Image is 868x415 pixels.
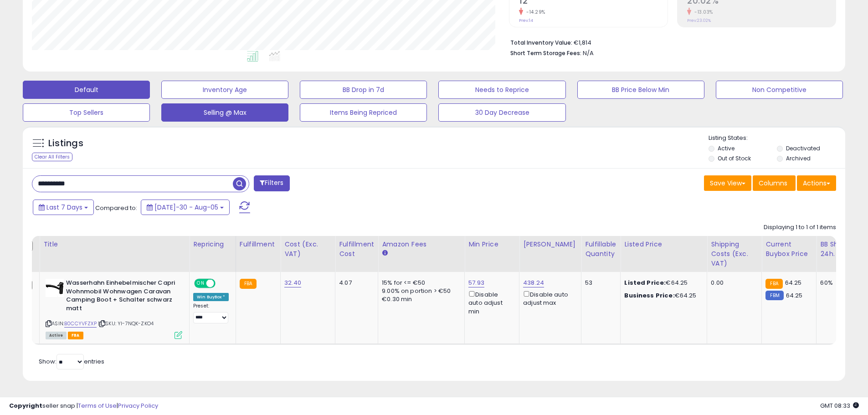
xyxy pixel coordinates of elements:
[32,153,72,161] div: Clear All Filters
[438,103,565,122] button: 30 Day Decrease
[68,332,83,339] span: FBA
[765,291,783,300] small: FBM
[786,291,803,300] span: 64.25
[66,279,177,315] b: Wasserhahn Einhebelmischer Capri Wohnmobil Wohnwagen Caravan Camping Boot + Schalter schwarz matt
[716,81,843,99] button: Non Competitive
[585,240,616,259] div: Fulfillable Quantity
[339,240,374,259] div: Fulfillment Cost
[284,278,301,287] a: 32.40
[583,49,594,57] span: N/A
[523,289,574,307] div: Disable auto adjust max
[300,103,427,122] button: Items Being Repriced
[43,240,185,249] div: Title
[382,249,387,257] small: Amazon Fees.
[141,200,230,215] button: [DATE]-30 - Aug-05
[519,18,533,23] small: Prev: 14
[624,291,674,300] b: Business Price:
[46,203,82,212] span: Last 7 Days
[33,200,94,215] button: Last 7 Days
[711,279,755,287] div: 0.00
[624,278,666,287] b: Listed Price:
[46,332,67,339] span: All listings currently available for purchase on Amazon
[624,292,700,300] div: €64.25
[98,320,154,327] span: | SKU: YI-7NQK-ZKO4
[254,175,289,191] button: Filters
[339,279,371,287] div: 4.07
[523,240,577,249] div: [PERSON_NAME]
[382,287,457,295] div: 9.00% on portion > €50
[193,293,229,301] div: Win BuyBox *
[95,204,137,212] span: Compared to:
[510,49,581,57] b: Short Term Storage Fees:
[523,9,545,15] small: -14.29%
[214,280,229,287] span: OFF
[46,279,182,338] div: ASIN:
[382,295,457,303] div: €0.30 min
[764,223,836,232] div: Displaying 1 to 1 of 1 items
[510,36,829,47] li: €1,814
[240,240,277,249] div: Fulfillment
[704,175,751,191] button: Save View
[9,401,42,410] strong: Copyright
[523,278,544,287] a: 438.24
[39,357,104,366] span: Show: entries
[23,81,150,99] button: Default
[382,279,457,287] div: 15% for <= €50
[753,175,796,191] button: Columns
[820,240,853,259] div: BB Share 24h.
[820,279,850,287] div: 60%
[786,144,820,152] label: Deactivated
[438,81,565,99] button: Needs to Reprice
[718,144,734,152] label: Active
[382,240,461,249] div: Amazon Fees
[240,279,257,289] small: FBA
[46,279,64,297] img: 315ITtmqUrL._SL40_.jpg
[765,279,782,289] small: FBA
[786,154,811,162] label: Archived
[585,279,613,287] div: 53
[759,179,787,188] span: Columns
[468,289,512,316] div: Disable auto adjust min
[300,81,427,99] button: BB Drop in 7d
[284,240,331,259] div: Cost (Exc. VAT)
[9,402,158,410] div: seller snap | |
[711,240,758,268] div: Shipping Costs (Exc. VAT)
[64,320,97,328] a: B0CCYVFZXP
[23,103,150,122] button: Top Sellers
[154,203,218,212] span: [DATE]-30 - Aug-05
[687,18,711,23] small: Prev: 23.02%
[709,134,845,143] p: Listing States:
[797,175,836,191] button: Actions
[765,240,812,259] div: Current Buybox Price
[118,401,158,410] a: Privacy Policy
[468,278,484,287] a: 57.93
[468,240,515,249] div: Min Price
[161,81,288,99] button: Inventory Age
[48,137,83,150] h5: Listings
[785,278,802,287] span: 64.25
[624,279,700,287] div: €64.25
[510,39,572,46] b: Total Inventory Value:
[624,240,703,249] div: Listed Price
[78,401,117,410] a: Terms of Use
[193,303,229,323] div: Preset:
[820,401,859,410] span: 2025-08-13 08:33 GMT
[718,154,751,162] label: Out of Stock
[691,9,713,15] small: -13.03%
[193,240,232,249] div: Repricing
[577,81,704,99] button: BB Price Below Min
[195,280,206,287] span: ON
[161,103,288,122] button: Selling @ Max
